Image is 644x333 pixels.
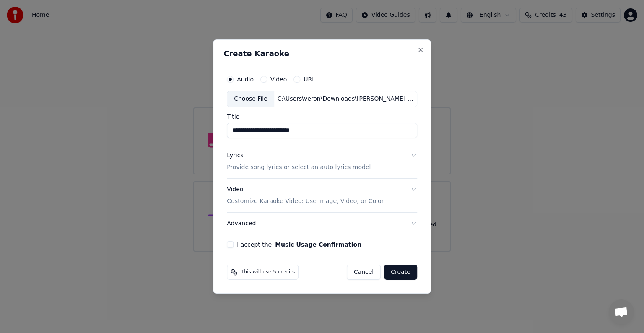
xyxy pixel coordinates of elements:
[275,242,361,247] button: I accept the
[227,179,417,212] button: VideoCustomize Karaoke Video: Use Image, Video, or Color
[227,185,384,206] div: Video
[227,197,384,206] p: Customize Karaoke Video: Use Image, Video, or Color
[274,95,417,103] div: C:\Users\veron\Downloads\[PERSON_NAME] - I'll Never Go (Lyrics) [PERSON_NAME] Collection.mp3
[347,265,381,280] button: Cancel
[304,76,315,82] label: URL
[227,151,243,160] div: Lyrics
[227,114,417,120] label: Title
[227,213,417,234] button: Advanced
[384,265,417,280] button: Create
[237,76,254,82] label: Audio
[223,50,421,57] h2: Create Karaoke
[227,91,274,107] div: Choose File
[241,269,295,276] span: This will use 5 credits
[270,76,287,82] label: Video
[227,163,371,172] p: Provide song lyrics or select an auto lyrics model
[237,242,361,247] label: I accept the
[227,145,417,178] button: LyricsProvide song lyrics or select an auto lyrics model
